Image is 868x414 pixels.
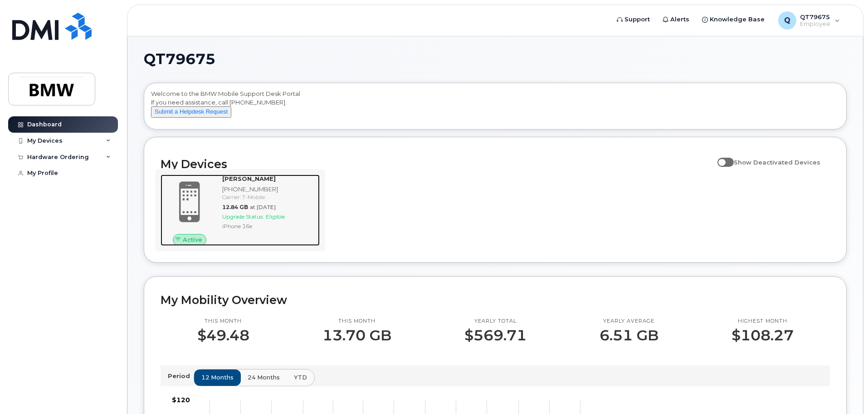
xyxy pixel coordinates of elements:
[151,108,231,115] a: Submit a Helpdesk Request
[322,318,391,325] p: This month
[266,213,285,220] span: Eligible
[183,235,202,244] span: Active
[717,154,725,161] input: Show Deactivated Devices
[151,106,231,118] button: Submit a Helpdesk Request
[161,157,713,171] h2: My Devices
[161,175,320,245] a: Active[PERSON_NAME][PHONE_NUMBER]Carrier: T-Mobile12.84 GBat [DATE]Upgrade Status:EligibleiPhone 16e
[322,327,391,344] p: 13.70 GB
[600,318,658,325] p: Yearly average
[222,213,264,220] span: Upgrade Status:
[222,185,316,194] div: [PHONE_NUMBER]
[168,372,194,380] p: Period
[600,327,658,344] p: 6.51 GB
[464,318,527,325] p: Yearly total
[144,52,215,66] span: QT79675
[222,175,276,182] strong: [PERSON_NAME]
[731,318,794,325] p: Highest month
[222,204,248,210] span: 12.84 GB
[161,293,830,307] h2: My Mobility Overview
[464,327,527,344] p: $569.71
[250,204,276,210] span: at [DATE]
[734,159,820,166] span: Show Deactivated Devices
[731,327,794,344] p: $108.27
[197,318,249,325] p: This month
[197,327,249,344] p: $49.48
[294,373,307,382] span: YTD
[829,374,861,407] iframe: Messenger Launcher
[151,90,839,126] div: Welcome to the BMW Mobile Support Desk Portal If you need assistance, call [PHONE_NUMBER].
[222,222,316,230] div: iPhone 16e
[222,193,316,201] div: Carrier: T-Mobile
[172,396,190,404] tspan: $120
[248,373,280,382] span: 24 months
